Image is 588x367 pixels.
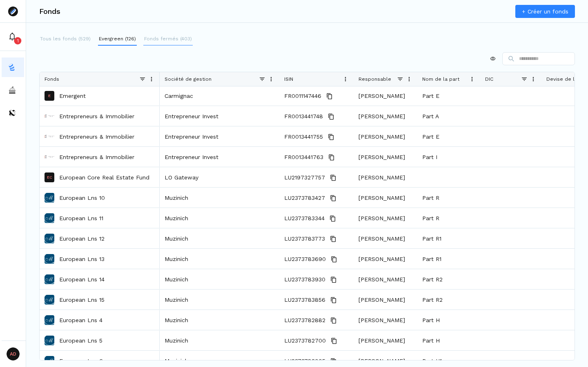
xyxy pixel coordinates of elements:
div: Carmignac [160,86,279,106]
img: European Lns 11 [45,213,54,223]
div: Part R [417,208,480,228]
div: Part R2 [417,290,480,310]
span: LU2197327757 [284,168,325,188]
a: European Lns 5 [59,336,102,345]
div: Muzinich [160,188,279,208]
span: LU2373783773 [284,229,325,249]
a: European Lns 12 [59,234,105,243]
a: European Lns 15 [59,296,105,304]
img: European Lns 10 [45,193,54,203]
span: FR0011147446 [284,86,321,106]
div: [PERSON_NAME] [354,290,417,310]
div: Muzinich [160,269,279,289]
img: Entrepreneurs & Immobilier [45,132,54,141]
div: Part I [417,147,480,167]
a: Entrepreneurs & Immobilier [59,112,134,120]
button: Copy [329,254,339,264]
div: [PERSON_NAME] [354,106,417,126]
div: Entrepreneur Invest [160,106,279,126]
div: LO Gateway [160,167,279,187]
span: ISIN [284,76,293,82]
a: Emergent [59,92,86,100]
img: Entrepreneurs & Immobilier [45,152,54,162]
p: Entrepreneurs & Immobilier [59,133,134,141]
p: E [48,94,51,98]
button: Copy [328,234,338,244]
button: distributors [2,103,24,123]
p: European Lns 14 [59,275,105,283]
div: Part A [417,106,480,126]
button: Copy [328,193,338,203]
p: Fonds fermés (403) [144,35,192,42]
div: Part E [417,86,480,106]
button: Copy [329,295,339,305]
div: [PERSON_NAME] [354,126,417,146]
a: European Core Real Estate Fund [59,173,149,181]
div: Muzinich [160,310,279,330]
div: Muzinich [160,228,279,248]
div: [PERSON_NAME] [354,86,417,106]
span: Fonds [45,76,59,82]
a: + Créer un fonds [515,5,575,18]
button: funds [2,57,24,77]
div: [PERSON_NAME] [354,167,417,187]
div: [PERSON_NAME] [354,208,417,228]
button: Fonds fermés (403) [143,33,193,46]
a: European Lns 6 [59,357,103,365]
button: Copy [327,153,336,162]
span: AD [7,347,20,360]
span: LU2373783344 [284,208,325,228]
button: Copy [326,132,336,142]
div: Part E [417,126,480,146]
div: Muzinich [160,208,279,228]
img: European Lns 12 [45,234,54,243]
span: DIC [485,76,493,82]
span: Nom de la part [422,76,459,82]
button: Tous les fonds (529) [39,33,91,46]
div: Part H [417,330,480,350]
a: Entrepreneurs & Immobilier [59,153,134,161]
span: FR0013441748 [284,106,323,126]
div: Part R [417,188,480,208]
img: European Lns 5 [45,336,54,345]
span: LU2373783690 [284,249,326,269]
span: LU2373782700 [284,331,326,351]
img: European Lns 15 [45,295,54,305]
a: European Lns 4 [59,316,102,324]
div: [PERSON_NAME] [354,188,417,208]
div: Muzinich [160,249,279,269]
p: Tous les fonds (529) [40,35,91,42]
button: Copy [328,173,338,183]
div: [PERSON_NAME] [354,147,417,167]
span: LU2373783930 [284,270,325,290]
button: asset-managers [2,80,24,100]
img: European Lns 14 [45,274,54,284]
button: Copy [329,356,339,366]
p: Evergreen (126) [99,35,136,42]
div: [PERSON_NAME] [354,269,417,289]
button: Copy [329,316,339,325]
button: Copy [329,336,339,346]
a: European Lns 10 [59,194,105,202]
div: Part R1 [417,228,480,248]
span: Responsable [359,76,391,82]
div: Entrepreneur Invest [160,147,279,167]
div: [PERSON_NAME] [354,310,417,330]
div: Muzinich [160,330,279,350]
span: Société de gestion [165,76,212,82]
div: Entrepreneur Invest [160,126,279,146]
span: LU2373783427 [284,188,325,208]
img: Entrepreneurs & Immobilier [45,111,54,121]
img: distributors [8,109,16,117]
img: European Lns 4 [45,315,54,325]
